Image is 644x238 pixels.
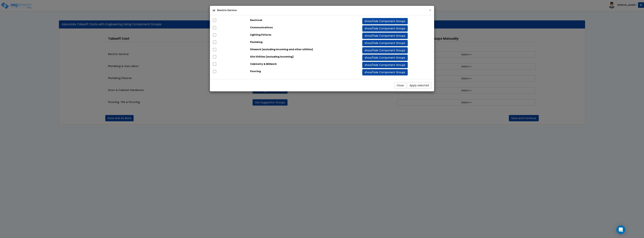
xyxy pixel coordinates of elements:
button: show/hide Component Groups [362,62,408,68]
button: × [429,8,431,12]
button: show/hide Component Groups [362,47,408,54]
button: show/hide Component Groups [362,18,408,24]
button: Close [394,82,406,89]
strong: Plumbing [250,40,262,44]
strong: Cabinetry & Millwork [250,62,277,66]
strong: Electrical [250,19,262,22]
strong: Communications [250,26,273,29]
strong: Flooring [250,70,261,73]
button: show/hide Component Groups [362,69,408,75]
button: show/hide Component Groups [362,25,408,32]
button: show/hide Component Groups [362,40,408,46]
strong: Sitework (excluding incoming and other utilities) [250,48,313,51]
button: show/hide Component Groups [362,33,408,39]
button: Apply selected [407,82,431,89]
span: Electric Service [217,9,237,12]
div: Open Intercom Messenger [616,225,625,234]
button: show/hide Component Groups [362,54,408,61]
strong: Lighting Fixtures [250,33,271,36]
strong: Site Utilities (excluding incoming) [250,55,294,58]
